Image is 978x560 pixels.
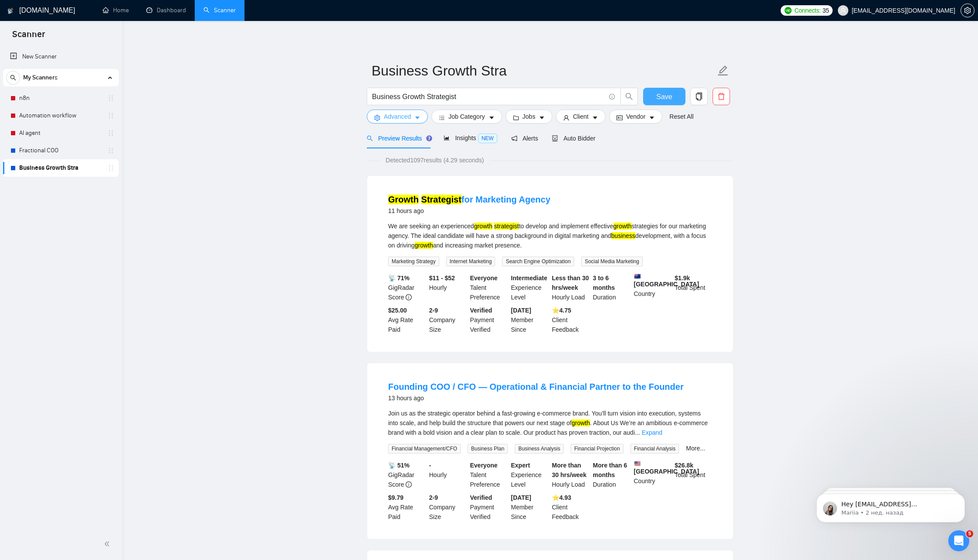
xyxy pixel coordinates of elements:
[611,232,635,239] mark: business
[19,159,102,177] a: Business Growth Stra
[509,273,550,302] div: Experience Level
[673,273,714,302] div: Total Spent
[649,114,655,121] span: caret-down
[5,28,52,46] span: Scanner
[388,444,461,453] span: Financial Management/CFO
[713,93,730,100] span: delete
[388,206,551,216] div: 11 hours ago
[38,25,151,137] span: Hey [EMAIL_ADDRESS][DOMAIN_NAME], Looks like your Upwork agency DM Wings ran out of connects. We ...
[386,273,427,302] div: GigRadar Score
[388,393,684,403] div: 13 hours ago
[470,494,492,501] b: Verified
[470,462,498,469] b: Everyone
[552,275,589,291] b: Less than 30 hrs/week
[107,95,114,102] span: holder
[421,195,461,204] mark: Strategist
[367,110,428,124] button: settingAdvancedcaret-down
[794,6,820,15] span: Connects:
[427,306,468,334] div: Company Size
[38,34,151,41] p: Message from Mariia, sent 2 нед. назад
[107,165,114,172] span: holder
[19,89,102,107] a: n8n
[591,273,632,302] div: Duration
[593,462,627,478] b: More than 6 months
[367,135,430,142] span: Preview Results
[717,65,729,76] span: edit
[470,307,492,314] b: Verified
[386,493,427,522] div: Avg Rate Paid
[506,110,553,124] button: folderJobscaret-down
[690,88,708,105] button: copy
[478,134,497,143] span: NEW
[374,114,380,121] span: setting
[509,460,550,489] div: Experience Level
[511,135,538,142] span: Alerts
[675,462,693,469] b: $ 26.8k
[591,460,632,489] div: Duration
[948,530,969,551] iframe: Intercom live chat
[388,195,551,204] a: Growth Strategistfor Marketing Agency
[686,445,705,452] a: More...
[675,275,690,282] b: $ 1.9k
[573,112,589,121] span: Client
[609,94,615,100] span: info-circle
[431,110,502,124] button: barsJob Categorycaret-down
[388,257,439,266] span: Marketing Strategy
[713,88,730,105] button: delete
[550,493,591,522] div: Client Feedback
[468,493,510,522] div: Payment Verified
[388,382,684,392] a: Founding COO / CFO — Operational & Financial Partner to the Founder
[511,135,517,141] span: notification
[669,112,693,121] a: Reset All
[406,294,412,300] span: info-circle
[634,273,699,288] b: [GEOGRAPHIC_DATA]
[632,273,673,302] div: Country
[474,223,492,230] mark: growth
[634,460,699,475] b: [GEOGRAPHIC_DATA]
[626,112,645,121] span: Vendor
[552,307,571,314] b: ⭐️ 4.75
[19,107,102,124] a: Automation workflow
[203,7,236,14] a: searchScanner
[552,135,558,141] span: robot
[3,69,119,177] li: My Scanners
[635,429,640,436] span: ...
[386,306,427,334] div: Avg Rate Paid
[803,475,978,536] iframe: Intercom notifications сообщение
[556,110,606,124] button: userClientcaret-down
[552,494,571,501] b: ⭐️ 4.93
[107,112,114,119] span: holder
[563,114,569,121] span: user
[388,494,403,501] b: $9.79
[502,257,574,266] span: Search Engine Optimization
[581,257,643,266] span: Social Media Marketing
[379,155,490,165] span: Detected 1097 results (4.29 seconds)
[621,93,637,100] span: search
[643,88,685,105] button: Save
[444,135,450,141] span: area-chart
[429,307,438,314] b: 2-9
[632,460,673,489] div: Country
[388,221,712,250] div: We are seeking an experienced to develop and implement effective strategies for our marketing age...
[7,4,14,18] img: logo
[388,307,407,314] b: $25.00
[552,135,595,142] span: Auto Bidder
[103,7,129,14] a: homeHome
[429,494,438,501] b: 2-9
[414,114,420,121] span: caret-down
[961,3,975,17] button: setting
[470,275,498,282] b: Everyone
[642,429,662,436] a: Expand
[427,273,468,302] div: Hourly
[656,91,672,102] span: Save
[961,7,975,14] a: setting
[515,444,564,453] span: Business Analysis
[572,419,590,426] mark: growth
[489,114,495,121] span: caret-down
[592,114,598,121] span: caret-down
[107,147,114,154] span: holder
[388,275,410,282] b: 📡 71%
[386,460,427,489] div: GigRadar Score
